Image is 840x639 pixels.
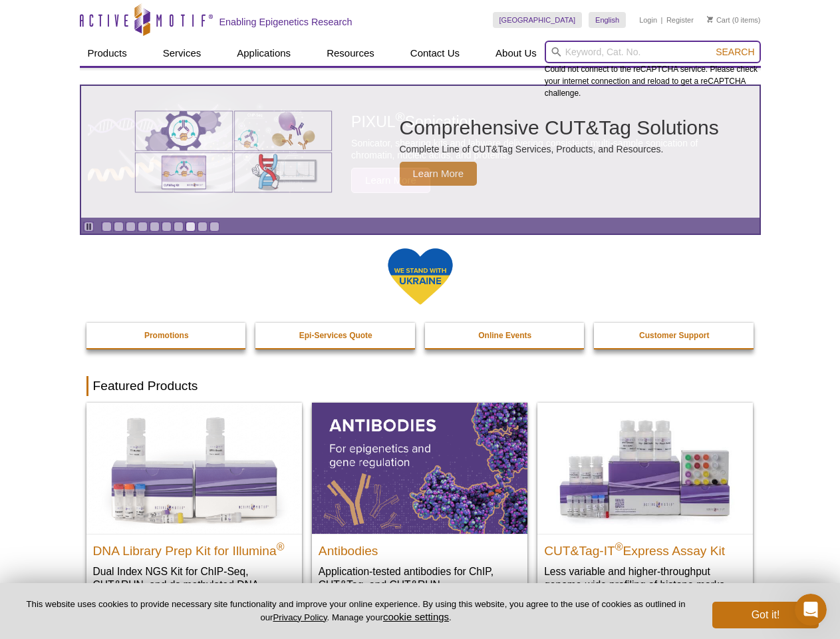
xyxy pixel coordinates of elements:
img: We Stand With Ukraine [387,247,454,306]
a: DNA Library Prep Kit for Illumina DNA Library Prep Kit for Illumina® Dual Index NGS Kit for ChIP-... [86,403,302,618]
span: Learn More [400,162,478,186]
a: Online Events [425,323,586,348]
button: Search [712,46,758,58]
a: All Antibodies Antibodies Application-tested antibodies for ChIP, CUT&Tag, and CUT&RUN. [312,403,527,604]
a: Go to slide 1 [102,222,112,232]
a: Epi-Services Quote [255,323,416,348]
a: Promotions [86,323,247,348]
strong: Online Events [478,331,531,340]
a: Applications [229,41,299,66]
a: [GEOGRAPHIC_DATA] [493,12,583,28]
strong: Epi-Services Quote [299,331,372,340]
sup: ® [615,540,623,552]
p: Less variable and higher-throughput genome-wide profiling of histone marks​. [544,564,746,592]
a: Register [666,15,694,25]
h2: Featured Products [86,376,754,396]
a: Login [639,15,657,25]
a: Go to slide 5 [150,222,160,232]
img: CUT&Tag-IT® Express Assay Kit [537,403,753,533]
a: Various genetic charts and diagrams. Comprehensive CUT&Tag Solutions Complete Line of CUT&Tag Ser... [81,86,760,218]
a: CUT&Tag-IT® Express Assay Kit CUT&Tag-IT®Express Assay Kit Less variable and higher-throughput ge... [537,403,753,604]
iframe: Intercom live chat [795,594,827,626]
sup: ® [277,540,285,552]
a: Cart [707,15,730,25]
strong: Customer Support [639,331,709,340]
a: Go to slide 10 [210,222,219,232]
a: English [589,12,626,28]
h2: Enabling Epigenetics Research [219,16,352,28]
p: This website uses cookies to provide necessary site functionality and improve your online experie... [21,598,690,624]
a: Go to slide 8 [186,222,196,232]
p: Dual Index NGS Kit for ChIP-Seq, CUT&RUN, and ds methylated DNA assays. [93,564,295,605]
img: Your Cart [707,16,713,23]
a: Products [80,41,135,66]
h2: Comprehensive CUT&Tag Solutions [400,118,719,138]
article: Comprehensive CUT&Tag Solutions [81,86,760,218]
a: Go to slide 6 [162,222,172,232]
button: Got it! [712,602,819,628]
a: Contact Us [402,41,468,66]
button: cookie settings [383,611,449,622]
div: Could not connect to the reCAPTCHA service. Please check your internet connection and reload to g... [545,41,761,99]
h2: CUT&Tag-IT Express Assay Kit [544,538,746,558]
img: Various genetic charts and diagrams. [134,110,333,194]
input: Keyword, Cat. No. [545,41,761,63]
a: About Us [488,41,545,66]
a: Customer Support [594,323,755,348]
img: All Antibodies [312,403,527,533]
a: Services [155,41,210,66]
a: Resources [319,41,382,66]
a: Go to slide 7 [174,222,184,232]
a: Go to slide 2 [114,222,124,232]
li: (0 items) [707,12,761,28]
a: Go to slide 4 [138,222,148,232]
a: Privacy Policy [273,612,327,622]
a: Go to slide 9 [198,222,208,232]
img: DNA Library Prep Kit for Illumina [86,403,302,533]
a: Go to slide 3 [126,222,136,232]
p: Application-tested antibodies for ChIP, CUT&Tag, and CUT&RUN. [319,564,521,592]
h2: DNA Library Prep Kit for Illumina [93,538,295,558]
h2: Antibodies [319,538,521,558]
span: Search [716,47,754,57]
strong: Promotions [144,331,189,340]
p: Complete Line of CUT&Tag Services, Products, and Resources. [400,143,719,155]
li: | [661,12,663,28]
a: Toggle autoplay [84,222,94,232]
